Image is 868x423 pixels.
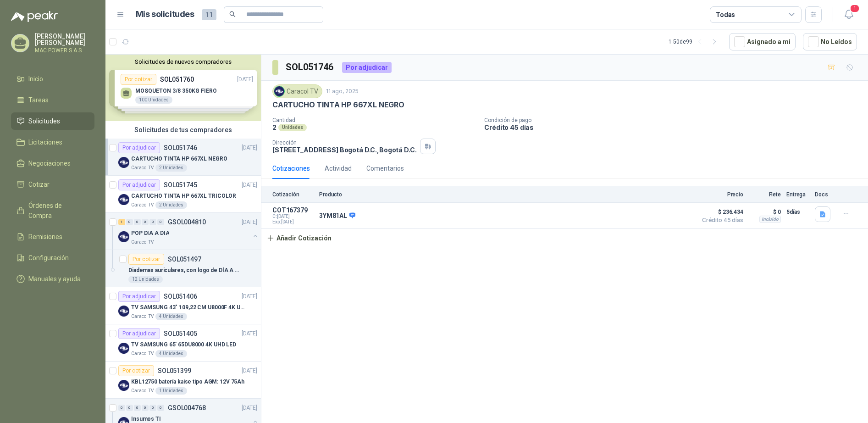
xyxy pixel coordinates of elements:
p: Caracol TV [131,201,154,209]
span: Órdenes de Compra [28,200,86,221]
p: Caracol TV [131,164,154,172]
a: Configuración [11,249,94,267]
p: TV SAMSUNG 65' 65DU8000 4K UHD LED [131,340,236,349]
a: Negociaciones [11,155,94,172]
span: Remisiones [28,232,62,242]
p: CARTUCHO TINTA HP 667XL NEGRO [131,155,227,163]
a: Inicio [11,70,94,88]
span: Inicio [28,74,43,84]
div: 0 [142,219,149,225]
div: Incluido [759,216,781,223]
span: Licitaciones [28,137,62,147]
a: Por cotizarSOL051399[DATE] Company LogoKBL12750 batería kaise tipo AGM: 12V 75AhCaracol TV1 Unidades [105,362,261,399]
img: Logo peakr [11,11,58,22]
p: SOL051406 [164,293,197,300]
img: Company Logo [118,231,129,242]
p: [DATE] [242,218,257,227]
p: 2 [272,123,276,131]
button: Solicitudes de nuevos compradores [109,58,257,65]
img: Company Logo [118,306,129,317]
div: 0 [142,405,149,411]
p: [PERSON_NAME] [PERSON_NAME] [35,33,94,46]
a: Tareas [11,91,94,109]
div: Por adjudicar [118,328,160,339]
p: Caracol TV [131,387,154,395]
p: Caracol TV [131,239,154,246]
a: Por adjudicarSOL051406[DATE] Company LogoTV SAMSUNG 43" 109,22 CM U8000F 4K UHDCaracol TV4 Unidades [105,287,261,324]
p: $ 0 [749,206,781,217]
p: CARTUCHO TINTA HP 667XL NEGRO [272,100,404,110]
p: Flete [749,191,781,198]
p: POP DIA A DIA [131,229,169,238]
a: Por cotizarSOL051497Diademas auriculares, con logo de DÍA A DÍA,12 Unidades [105,250,261,287]
p: 11 ago, 2025 [326,87,359,96]
p: Caracol TV [131,350,154,357]
span: Manuales y ayuda [28,274,81,284]
a: Licitaciones [11,134,94,151]
p: Cotización [272,191,314,198]
span: 11 [202,9,216,20]
span: 1 [850,4,860,13]
div: 0 [126,405,133,411]
p: SOL051399 [158,367,191,374]
span: Tareas [28,95,49,105]
div: 12 Unidades [128,276,163,283]
p: Condición de pago [484,117,864,123]
a: 1 0 0 0 0 0 GSOL004810[DATE] Company LogoPOP DIA A DIACaracol TV [118,217,259,246]
div: 0 [157,405,164,411]
div: Cotizaciones [272,163,310,173]
p: GSOL004768 [168,405,206,411]
p: COT167379 [272,206,314,214]
p: KBL12750 batería kaise tipo AGM: 12V 75Ah [131,378,244,386]
p: 5 días [786,206,809,217]
p: Precio [697,191,743,198]
div: 0 [157,219,164,225]
p: SOL051746 [164,145,197,151]
div: 0 [149,405,156,411]
button: No Leídos [803,33,857,50]
div: Por cotizar [128,254,164,265]
span: Solicitudes [28,116,60,126]
a: Cotizar [11,176,94,193]
a: Solicitudes [11,112,94,130]
div: 0 [118,405,125,411]
p: 3YM81AL [319,212,355,220]
div: Unidades [278,124,307,131]
span: Exp: [DATE] [272,219,314,225]
div: 2 Unidades [155,201,187,209]
p: SOL051405 [164,330,197,337]
p: CARTUCHO TINTA HP 667XL TRICOLOR [131,192,236,200]
div: 1 - 50 de 99 [669,34,722,49]
span: Configuración [28,253,69,263]
button: 1 [840,6,857,23]
p: SOL051745 [164,182,197,188]
div: 1 Unidades [155,387,187,395]
p: [DATE] [242,144,257,152]
h3: SOL051746 [286,60,335,74]
a: Por adjudicarSOL051746[DATE] Company LogoCARTUCHO TINTA HP 667XL NEGROCaracol TV2 Unidades [105,139,261,176]
img: Company Logo [118,380,129,391]
p: Cantidad [272,117,477,123]
span: Cotizar [28,179,50,189]
a: Órdenes de Compra [11,197,94,224]
p: SOL051497 [168,256,201,262]
div: Por adjudicar [118,291,160,302]
span: Negociaciones [28,158,71,168]
div: Solicitudes de tus compradores [105,121,261,139]
div: Todas [716,10,735,20]
p: TV SAMSUNG 43" 109,22 CM U8000F 4K UHD [131,303,245,312]
div: Solicitudes de nuevos compradoresPor cotizarSOL051760[DATE] MOSQUETON 3/8 350KG FIERO100 Unidades... [105,55,261,121]
p: [DATE] [242,292,257,301]
div: Por adjudicar [342,62,392,73]
button: Añadir Cotización [261,229,337,247]
div: Por adjudicar [118,142,160,153]
a: Manuales y ayuda [11,270,94,288]
div: 4 Unidades [155,313,187,320]
img: Company Logo [118,157,129,168]
img: Company Logo [274,86,284,96]
div: 0 [134,219,141,225]
p: Docs [815,191,833,198]
p: [STREET_ADDRESS] Bogotá D.C. , Bogotá D.C. [272,146,416,154]
a: Remisiones [11,228,94,245]
div: Por adjudicar [118,179,160,190]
